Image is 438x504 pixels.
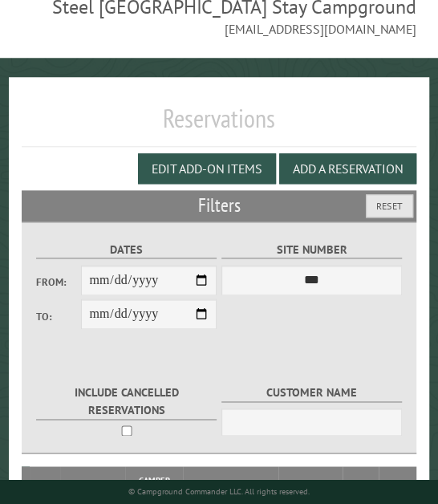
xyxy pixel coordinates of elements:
[128,486,310,497] small: © Campground Commander LLC. All rights reserved.
[36,241,217,259] label: Dates
[366,194,413,217] button: Reset
[221,241,402,259] label: Site Number
[221,384,402,402] label: Customer Name
[36,384,217,419] label: Include Cancelled Reservations
[36,309,81,324] label: To:
[279,153,416,184] button: Add a Reservation
[36,274,81,290] label: From:
[138,153,276,184] button: Edit Add-on Items
[22,103,416,147] h1: Reservations
[22,190,416,221] h2: Filters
